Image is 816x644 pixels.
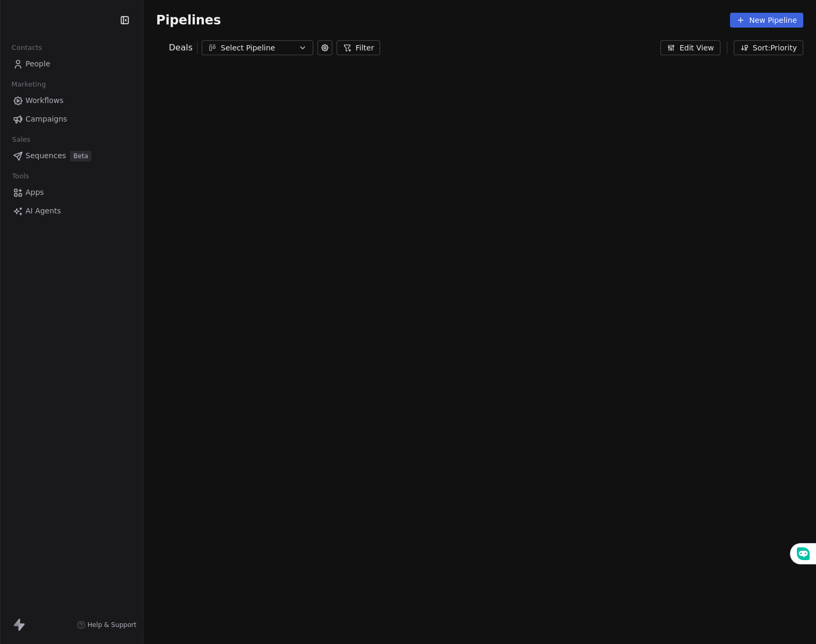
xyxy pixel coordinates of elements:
span: Marketing [7,76,50,92]
a: Workflows [8,92,134,109]
div: Select Pipeline [221,42,294,54]
span: Tools [7,168,33,184]
a: SequencesBeta [8,147,134,165]
span: Campaigns [25,114,67,125]
button: New Pipeline [730,13,803,28]
a: Campaigns [8,110,134,128]
span: AI Agents [25,205,61,217]
a: People [8,55,134,73]
span: Sales [7,132,35,148]
span: Deals [169,41,193,54]
button: Sort: Priority [734,40,803,55]
span: Pipelines [156,13,221,28]
a: AI Agents [8,202,134,220]
span: Workflows [25,95,64,106]
a: Help & Support [77,621,136,629]
span: Contacts [7,40,47,56]
span: Apps [25,187,44,198]
a: Apps [8,184,134,201]
span: People [25,58,50,70]
span: Help & Support [88,621,136,629]
button: Filter [337,40,381,55]
span: Sequences [25,150,66,161]
span: Beta [70,151,91,161]
button: Edit View [660,40,720,55]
